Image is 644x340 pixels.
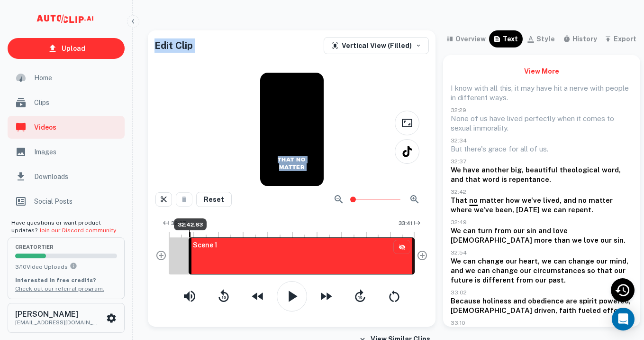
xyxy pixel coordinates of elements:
span: matter [589,196,613,204]
button: Full View [395,111,419,135]
span: [DATE] [516,206,540,214]
span: change [568,257,594,265]
span: our [596,257,608,265]
button: Reset Clip to Original Settings [196,192,232,207]
p: THAT [278,156,294,163]
div: Open Intercom Messenger [612,308,635,331]
span: heart, [519,257,540,265]
span: of [471,114,478,123]
span: ways. [490,94,508,102]
div: Vertical View (Filled) [331,40,412,51]
span: word, [602,166,621,174]
p: 32:54 [451,249,633,256]
span: and [563,196,576,204]
span: it [515,84,519,92]
span: Because [451,297,481,305]
div: Clips [8,91,125,114]
h6: [PERSON_NAME] [15,311,100,318]
span: it [577,114,581,123]
div: export [614,33,636,45]
span: 32:42.63 [174,219,207,230]
span: another [481,166,509,174]
div: Downloads [8,165,125,188]
a: Upload [8,38,125,59]
span: we [542,206,552,214]
span: we've [474,206,493,214]
span: with [590,84,604,92]
span: I [451,84,453,92]
p: 32:42 [451,188,633,196]
span: spirit [579,297,597,305]
span: That [451,196,467,204]
p: 32:29 [451,106,633,114]
span: have [490,114,505,123]
p: Upload [62,43,85,54]
span: can [463,227,476,235]
span: faith [559,306,576,314]
span: creator Tier [15,245,117,250]
span: [DEMOGRAPHIC_DATA] [451,236,532,244]
button: creatorTier3/10Video UploadsYou can upload 10 videos per month on the creator tier. Upgrade to up... [8,237,125,299]
span: beautiful [526,166,558,174]
span: We [451,257,461,265]
p: Interested in free credits? [15,276,117,284]
div: Add Intro [155,250,167,264]
div: Add Outro [417,250,428,264]
span: sexual [451,124,472,132]
span: big, [511,166,524,174]
span: have [536,84,552,92]
span: efforts. [603,306,630,314]
span: so [587,266,595,274]
span: sin [526,227,536,235]
span: we [572,236,582,244]
span: change [478,257,504,265]
span: that [597,266,612,274]
p: 32:34 [451,137,633,144]
span: comes [583,114,605,123]
span: hit [554,84,562,92]
p: MATTER [279,163,305,171]
span: word [482,175,499,183]
span: people [606,84,629,92]
span: repent. [568,206,593,214]
h5: Edit Clip [154,38,193,53]
p: 33:02 [451,289,633,296]
span: past. [548,276,566,284]
span: We [451,227,461,235]
span: there's [464,145,486,153]
p: NO [296,156,306,163]
a: Videos [8,116,125,139]
span: driven, [534,306,557,314]
span: Have questions or want product updates? [11,219,117,234]
a: Home [8,66,125,89]
span: lived, [543,196,562,204]
span: Videos [34,122,119,132]
span: us. [539,145,548,153]
span: our [535,276,546,284]
span: we [542,257,552,265]
span: [DEMOGRAPHIC_DATA] [451,306,532,314]
span: different [458,94,488,102]
span: 33:41 [399,219,413,227]
span: immorality. [473,124,508,132]
span: lived [507,114,523,123]
span: with [474,84,488,92]
span: a [564,84,568,92]
span: is [501,175,507,183]
span: Social Posts [34,196,119,207]
svg: You can upload 10 videos per month on the creator tier. Upgrade to upload more. [70,262,77,270]
div: Recent Activity [611,278,635,302]
span: future [451,276,473,284]
span: can [477,266,490,274]
span: can [463,257,476,265]
span: Images [34,147,119,157]
span: in [451,94,456,102]
span: mind, [609,257,628,265]
span: Clips [34,97,119,108]
span: to [607,114,614,123]
span: can [553,257,566,265]
span: when [557,114,575,123]
span: all [520,145,528,153]
span: change [492,266,518,274]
